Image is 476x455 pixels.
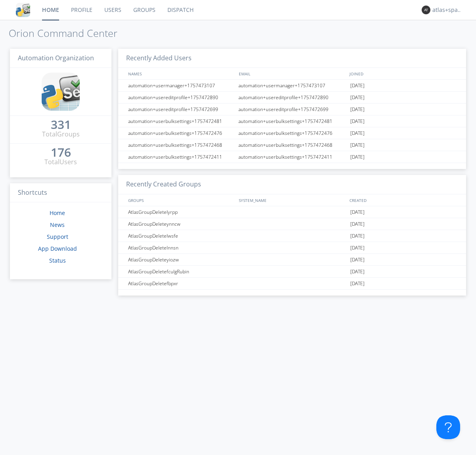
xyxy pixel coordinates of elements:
[42,130,80,139] div: Total Groups
[126,230,236,242] div: AtlasGroupDeletelwsfe
[118,92,466,104] a: automation+usereditprofile+1757472890automation+usereditprofile+1757472890[DATE]
[42,73,80,111] img: cddb5a64eb264b2086981ab96f4c1ba7
[118,115,466,127] a: automation+userbulksettings+1757472481automation+userbulksettings+1757472481[DATE]
[237,194,347,206] div: SYSTEM_NAME
[436,415,460,439] iframe: Toggle Customer Support
[126,218,236,230] div: AtlasGroupDeleteynncw
[347,194,459,206] div: CREATED
[51,121,71,130] a: 331
[126,254,236,265] div: AtlasGroupDeleteyiozw
[51,148,71,156] div: 176
[236,115,348,127] div: automation+userbulksettings+1757472481
[126,278,236,289] div: AtlasGroupDeletefbpxr
[236,80,348,91] div: automation+usermanager+1757473107
[350,92,365,104] span: [DATE]
[51,148,71,157] a: 176
[126,194,235,206] div: GROUPS
[126,115,236,127] div: automation+userbulksettings+1757472481
[350,104,365,115] span: [DATE]
[126,68,235,79] div: NAMES
[126,206,236,218] div: AtlasGroupDeletelyrpp
[422,6,430,14] img: 373638.png
[350,139,365,151] span: [DATE]
[118,278,466,290] a: AtlasGroupDeletefbpxr[DATE]
[126,242,236,253] div: AtlasGroupDeletelnnsn
[18,54,94,62] span: Automation Organization
[118,49,466,68] h3: Recently Added Users
[118,242,466,254] a: AtlasGroupDeletelnnsn[DATE]
[350,278,365,290] span: [DATE]
[350,151,365,163] span: [DATE]
[51,121,71,129] div: 331
[118,127,466,139] a: automation+userbulksettings+1757472476automation+userbulksettings+1757472476[DATE]
[118,254,466,266] a: AtlasGroupDeleteyiozw[DATE]
[350,242,365,254] span: [DATE]
[350,115,365,127] span: [DATE]
[347,68,459,79] div: JOINED
[126,92,236,103] div: automation+usereditprofile+1757472890
[118,104,466,115] a: automation+usereditprofile+1757472699automation+usereditprofile+1757472699[DATE]
[49,257,66,264] a: Status
[126,80,236,91] div: automation+usermanager+1757473107
[47,233,68,240] a: Support
[118,230,466,242] a: AtlasGroupDeletelwsfe[DATE]
[236,139,348,151] div: automation+userbulksettings+1757472468
[236,104,348,115] div: automation+usereditprofile+1757472699
[38,245,77,252] a: App Download
[118,151,466,163] a: automation+userbulksettings+1757472411automation+userbulksettings+1757472411[DATE]
[118,139,466,151] a: automation+userbulksettings+1757472468automation+userbulksettings+1757472468[DATE]
[118,218,466,230] a: AtlasGroupDeleteynncw[DATE]
[126,139,236,151] div: automation+userbulksettings+1757472468
[10,183,111,203] h3: Shortcuts
[50,221,65,228] a: News
[126,266,236,277] div: AtlasGroupDeletefculgRubin
[350,266,365,278] span: [DATE]
[118,266,466,278] a: AtlasGroupDeletefculgRubin[DATE]
[44,157,77,167] div: Total Users
[50,209,65,217] a: Home
[236,92,348,103] div: automation+usereditprofile+1757472890
[237,68,347,79] div: EMAIL
[350,80,365,92] span: [DATE]
[118,206,466,218] a: AtlasGroupDeletelyrpp[DATE]
[350,254,365,266] span: [DATE]
[236,127,348,139] div: automation+userbulksettings+1757472476
[350,206,365,218] span: [DATE]
[350,218,365,230] span: [DATE]
[118,80,466,92] a: automation+usermanager+1757473107automation+usermanager+1757473107[DATE]
[16,3,30,17] img: cddb5a64eb264b2086981ab96f4c1ba7
[126,127,236,139] div: automation+userbulksettings+1757472476
[126,151,236,163] div: automation+userbulksettings+1757472411
[350,230,365,242] span: [DATE]
[126,104,236,115] div: automation+usereditprofile+1757472699
[118,175,466,194] h3: Recently Created Groups
[350,127,365,139] span: [DATE]
[432,6,462,14] div: atlas+spanish0002
[236,151,348,163] div: automation+userbulksettings+1757472411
